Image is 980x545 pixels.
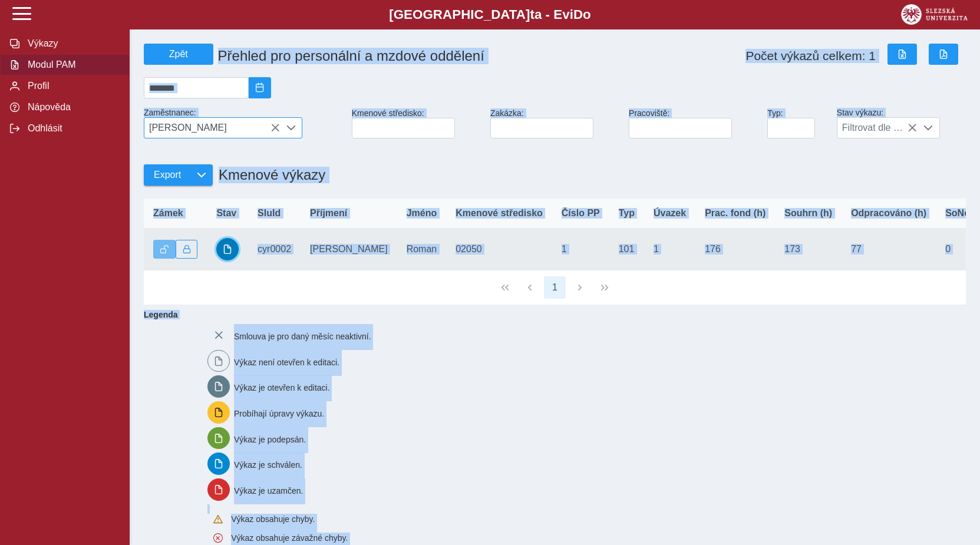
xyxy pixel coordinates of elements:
td: Roman [397,229,447,270]
span: Výkaz je podepsán. [234,434,306,444]
div: Stav výkazu: [832,103,971,143]
button: 2025/09 [249,77,271,98]
div: Kmenové středisko: [347,104,486,143]
span: t [530,7,534,22]
span: Výkaz obsahuje závažné chyby. [231,533,348,543]
td: cyr0002 [248,229,301,270]
button: Export do PDF [929,44,958,65]
span: Zpět [149,49,208,60]
td: 176 [695,229,775,270]
span: Číslo PP [562,208,600,219]
td: 1 [644,229,695,270]
button: 1 [544,276,566,299]
img: logo_web_su.png [901,4,968,25]
span: Kmenové středisko [456,208,543,219]
span: Výkaz je otevřen k editaci. [234,383,330,392]
div: Zakázka: [486,104,624,143]
div: Pracoviště: [624,104,763,143]
button: Uzamknout [176,240,198,259]
span: Export [154,170,181,180]
span: Výkaz je schválen. [234,460,302,470]
span: Úvazek [654,208,686,219]
button: Výkaz je odemčen. [153,240,176,259]
td: 1 [552,229,609,270]
td: 02050 [446,229,552,270]
button: Zpět [144,44,213,65]
span: Souhrn (h) [784,208,832,219]
td: 101 [609,229,644,270]
span: Nápověda [24,102,120,113]
span: Jméno [407,208,437,219]
div: Typ: [763,104,832,143]
button: Export [144,164,190,186]
span: D [573,7,583,22]
button: schváleno [216,238,239,260]
span: Výkaz není otevřen k editaci. [234,357,339,366]
span: Stav [216,208,236,219]
h1: Kmenové výkazy [213,161,325,189]
td: 77 [842,229,936,270]
span: Výkaz obsahuje chyby. [231,514,315,524]
span: Filtrovat dle stavu [837,118,918,138]
b: [GEOGRAPHIC_DATA] a - Evi [35,7,945,22]
span: Odhlásit [24,123,120,134]
b: Legenda [139,305,961,324]
span: Prac. fond (h) [705,208,765,219]
span: Počet výkazů celkem: 1 [745,49,876,63]
button: Export do Excelu [887,44,917,65]
div: Zaměstnanec: [139,103,347,143]
span: Modul PAM [24,60,120,70]
span: o [583,7,591,22]
span: Probíhají úpravy výkazu. [234,409,324,418]
span: SluId [258,208,281,219]
span: [PERSON_NAME] [144,118,280,138]
span: Profil [24,81,120,91]
span: Výkaz je uzamčen. [234,486,303,496]
span: Zámek [153,208,183,219]
h1: Přehled pro personální a mzdové oddělení [213,43,629,69]
span: Odpracováno (h) [851,208,926,219]
span: Typ [619,208,635,219]
span: Výkazy [24,38,120,49]
span: Příjmení [310,208,347,219]
td: [PERSON_NAME] [301,229,397,270]
span: Smlouva je pro daný měsíc neaktivní. [234,332,371,341]
td: 173 [775,229,842,270]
